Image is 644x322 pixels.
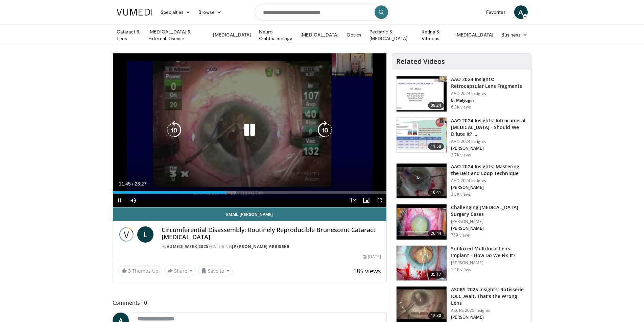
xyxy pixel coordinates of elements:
[451,185,527,190] p: [PERSON_NAME]
[451,163,527,177] h3: AAO 2024 Insights: Mastering the Belt and Loop Technique
[232,244,289,249] a: [PERSON_NAME] Arbisser
[396,245,527,281] a: 05:17 Subluxed Multifocal Lens Implant - How Do We Fix It? [PERSON_NAME] 1.4K views
[396,163,527,199] a: 18:41 AAO 2024 Insights: Mastering the Belt and Loop Technique AAO 2024 Insights [PERSON_NAME] 3....
[428,271,444,278] span: 05:17
[135,181,146,187] span: 28:27
[428,189,444,196] span: 18:41
[497,28,532,42] a: Business
[113,298,387,307] span: Comments 0
[451,104,471,110] p: 6.3K views
[167,244,209,249] a: Vumedi Week 2025
[428,230,444,237] span: 26:44
[451,267,471,272] p: 1.4K views
[451,204,527,218] h3: Challenging [MEDICAL_DATA] Surgery Cases
[451,286,527,306] h3: ASCRS 2025 Insights: Rotisserie IOL!…Wait, That’s the Wrong Lens
[451,192,471,197] p: 3.3K views
[144,28,209,42] a: [MEDICAL_DATA] & External Disease
[296,28,342,42] a: [MEDICAL_DATA]
[397,76,447,112] img: 01f52a5c-6a53-4eb2-8a1d-dad0d168ea80.150x105_q85_crop-smart_upscale.jpg
[209,28,255,42] a: [MEDICAL_DATA]
[514,5,528,19] a: A
[451,226,527,231] p: [PERSON_NAME]
[451,152,471,158] p: 3.7K views
[451,139,527,144] p: AAO 2024 Insights
[162,244,381,250] div: By FEATURING
[451,178,527,183] p: AAO 2024 Insights
[397,164,447,199] img: 22a3a3a3-03de-4b31-bd81-a17540334f4a.150x105_q85_crop-smart_upscale.jpg
[342,28,365,42] a: Optics
[397,204,447,240] img: 05a6f048-9eed-46a7-93e1-844e43fc910c.150x105_q85_crop-smart_upscale.jpg
[137,226,153,243] a: L
[359,194,373,207] button: Enable picture-in-picture mode
[113,194,126,207] button: Pause
[162,226,381,241] h4: Circumferential Disassembly: Routinely Reproducible Brunescent Cataract [MEDICAL_DATA]
[373,194,386,207] button: Fullscreen
[126,194,140,207] button: Mute
[451,232,470,238] p: 759 views
[397,118,447,153] img: de733f49-b136-4bdc-9e00-4021288efeb7.150x105_q85_crop-smart_upscale.jpg
[451,315,527,320] p: [PERSON_NAME]
[113,28,145,42] a: Cataract & Lens
[451,76,527,90] h3: AAO 2024 Insights: Retrocapsular Lens Fragments
[353,267,381,275] span: 585 views
[365,28,418,42] a: Pediatric & [MEDICAL_DATA]
[482,5,510,19] a: Favorites
[451,219,527,224] p: [PERSON_NAME]
[418,28,451,42] a: Retina & Vitreous
[451,28,497,42] a: [MEDICAL_DATA]
[451,260,527,266] p: [PERSON_NAME]
[118,226,135,243] img: Vumedi Week 2025
[451,98,527,103] p: B. Malyugin
[128,268,131,274] span: 3
[396,117,527,158] a: 11:58 AAO 2024 Insights: Intracameral [MEDICAL_DATA] - Should We Dilute It? … AAO 2024 Insights [...
[346,194,359,207] button: Playback Rate
[451,146,527,151] p: [PERSON_NAME]
[397,246,447,281] img: 3fc25be6-574f-41c0-96b9-b0d00904b018.150x105_q85_crop-smart_upscale.jpg
[428,102,444,109] span: 09:24
[451,308,527,313] p: ASCRS 2025 Insights
[363,254,381,260] div: [DATE]
[117,9,152,16] img: VuMedi Logo
[397,287,447,322] img: 5ae980af-743c-4d96-b653-dad8d2e81d53.150x105_q85_crop-smart_upscale.jpg
[396,76,527,112] a: 09:24 AAO 2024 Insights: Retrocapsular Lens Fragments AAO 2024 Insights B. Malyugin 6.3K views
[451,117,527,138] h3: AAO 2024 Insights: Intracameral [MEDICAL_DATA] - Should We Dilute It? …
[118,266,162,276] a: 3 Thumbs Up
[428,143,444,150] span: 11:58
[132,181,134,187] span: /
[451,91,527,96] p: AAO 2024 Insights
[396,57,445,66] h4: Related Videos
[451,245,527,259] h3: Subluxed Multifocal Lens Implant - How Do We Fix It?
[396,204,527,240] a: 26:44 Challenging [MEDICAL_DATA] Surgery Cases [PERSON_NAME] [PERSON_NAME] 759 views
[428,312,444,319] span: 12:30
[119,181,131,187] span: 11:45
[157,5,195,19] a: Specialties
[194,5,225,19] a: Browse
[113,53,387,207] video-js: Video Player
[255,28,296,42] a: Neuro-Ophthalmology
[113,191,387,194] div: Progress Bar
[164,266,196,276] button: Share
[198,266,233,276] button: Save to
[255,4,390,20] input: Search topics, interventions
[113,207,387,221] a: Email [PERSON_NAME]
